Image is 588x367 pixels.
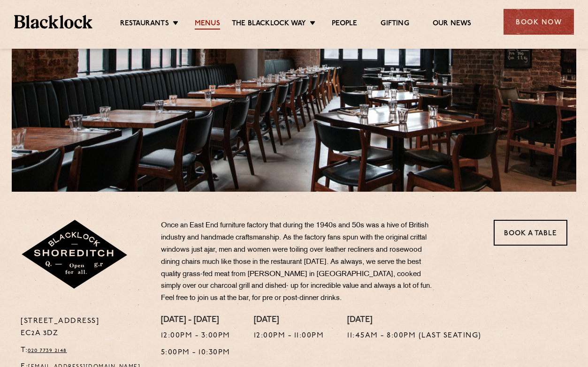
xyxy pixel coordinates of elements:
[14,15,92,28] img: BL_Textured_Logo-footer-cropped.svg
[21,220,129,290] img: Shoreditch-stamp-v2-default.svg
[347,315,481,326] h4: [DATE]
[504,9,574,35] div: Book Now
[195,19,220,30] a: Menus
[161,330,230,342] p: 12:00pm - 3:00pm
[120,19,169,30] a: Restaurants
[232,19,306,30] a: The Blacklock Way
[254,330,324,342] p: 12:00pm - 11:00pm
[347,330,481,342] p: 11:45am - 8:00pm (Last seating)
[161,315,230,326] h4: [DATE] - [DATE]
[332,19,357,30] a: People
[21,315,147,340] p: [STREET_ADDRESS] EC2A 3DZ
[28,348,67,353] a: 020 7739 2148
[494,220,567,246] a: Book a Table
[161,220,438,305] p: Once an East End furniture factory that during the 1940s and 50s was a hive of British industry a...
[21,345,147,357] p: T:
[381,19,409,30] a: Gifting
[433,19,472,30] a: Our News
[161,347,230,359] p: 5:00pm - 10:30pm
[254,315,324,326] h4: [DATE]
